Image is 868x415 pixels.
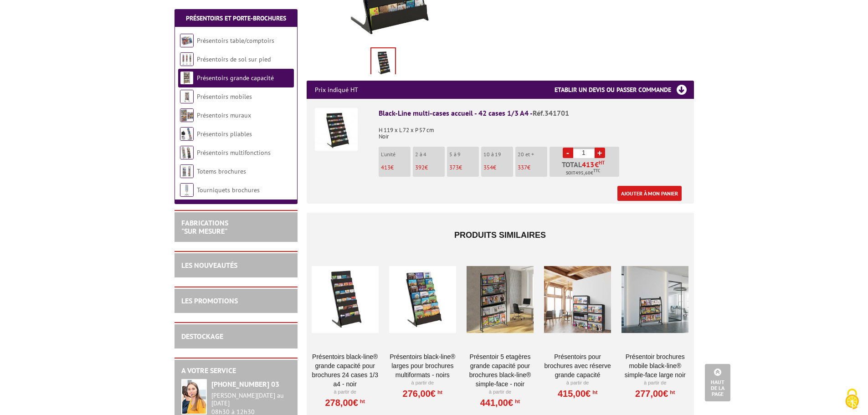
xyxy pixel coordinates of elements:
p: À partir de [467,389,534,396]
p: 5 à 9 [449,151,479,158]
img: Présentoirs pliables [180,127,194,141]
a: Présentoir Brochures mobile Black-Line® simple-face large noir [621,352,688,379]
sup: TTC [593,168,600,173]
a: Présentoirs et Porte-brochures [186,14,286,22]
img: Totems brochures [180,164,194,178]
sup: HT [513,398,520,405]
span: Réf.341701 [533,108,569,118]
a: LES NOUVEAUTÉS [181,261,237,270]
a: + [595,148,605,158]
p: H 119 x L 72 x P 57 cm Noir [379,121,686,140]
a: FABRICATIONS"Sur Mesure" [181,218,228,236]
a: Présentoirs pliables [197,130,252,138]
img: Black-Line multi-cases accueil - 42 cases 1/3 A4 [315,108,358,151]
p: Total [552,161,619,177]
a: 278,00€HT [325,400,365,405]
img: Présentoirs muraux [180,108,194,122]
a: Ajouter à mon panier [617,186,682,201]
a: DESTOCKAGE [181,332,223,341]
a: Présentoirs de sol sur pied [197,55,271,63]
a: Présentoirs Black-Line® larges pour brochures multiformats - Noirs [389,352,456,379]
img: Présentoirs grande capacité [180,71,194,85]
span: 413 [582,161,595,168]
a: Tourniquets brochures [197,186,260,194]
span: 495,60 [575,169,591,177]
img: Tourniquets brochures [180,183,194,197]
p: À partir de [544,379,611,387]
img: widget-service.jpg [181,379,207,415]
span: Soit € [566,169,600,177]
p: L'unité [381,151,411,158]
p: € [381,164,411,171]
span: 373 [449,164,459,171]
a: Présentoirs multifonctions [197,149,271,157]
p: À partir de [621,379,688,387]
a: Présentoirs pour Brochures avec réserve Grande capacité [544,352,611,379]
img: Présentoirs mobiles [180,90,194,103]
span: 413 [381,164,390,171]
p: À partir de [389,379,456,387]
a: Présentoir 5 Etagères grande capacité pour brochures Black-Line® simple-face - Noir [467,352,534,389]
span: 354 [483,164,493,171]
img: Présentoirs de sol sur pied [180,52,194,66]
a: - [563,148,573,158]
span: 392 [415,164,425,171]
a: Totems brochures [197,167,246,175]
div: Black-Line multi-cases accueil - 42 cases 1/3 A4 - [379,108,686,118]
a: LES PROMOTIONS [181,296,238,305]
button: Cookies (fenêtre modale) [836,384,868,415]
a: 277,00€HT [635,391,675,396]
p: € [449,164,479,171]
h2: A votre service [181,367,291,375]
img: Présentoirs table/comptoirs [180,34,194,47]
sup: HT [358,398,365,405]
a: 441,00€HT [480,400,520,405]
sup: HT [436,389,442,395]
img: Cookies (fenêtre modale) [841,388,863,410]
a: 276,00€HT [403,391,442,396]
a: Présentoirs grande capacité [197,74,274,82]
a: Présentoirs table/comptoirs [197,36,274,45]
p: 2 à 4 [415,151,445,158]
p: 20 et + [518,151,547,158]
span: € [595,161,599,168]
h3: Etablir un devis ou passer commande [555,81,694,99]
p: À partir de [312,389,379,396]
p: Prix indiqué HT [315,81,358,99]
span: Produits similaires [454,231,546,240]
p: € [483,164,513,171]
a: Présentoirs Black-Line® grande capacité pour brochures 24 cases 1/3 A4 - noir [312,352,379,389]
strong: [PHONE_NUMBER] 03 [211,379,279,389]
p: € [518,164,547,171]
img: presentoirs_grande_capacite_341701.jpg [371,48,395,77]
img: Présentoirs multifonctions [180,146,194,159]
a: Présentoirs muraux [197,111,251,119]
a: 415,00€HT [558,391,597,396]
p: € [415,164,445,171]
a: Présentoirs mobiles [197,92,252,101]
p: 10 à 19 [483,151,513,158]
a: Haut de la page [705,364,730,401]
span: 337 [518,164,527,171]
sup: HT [591,389,597,395]
sup: HT [599,159,605,166]
div: [PERSON_NAME][DATE] au [DATE] [211,392,291,407]
sup: HT [668,389,675,395]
